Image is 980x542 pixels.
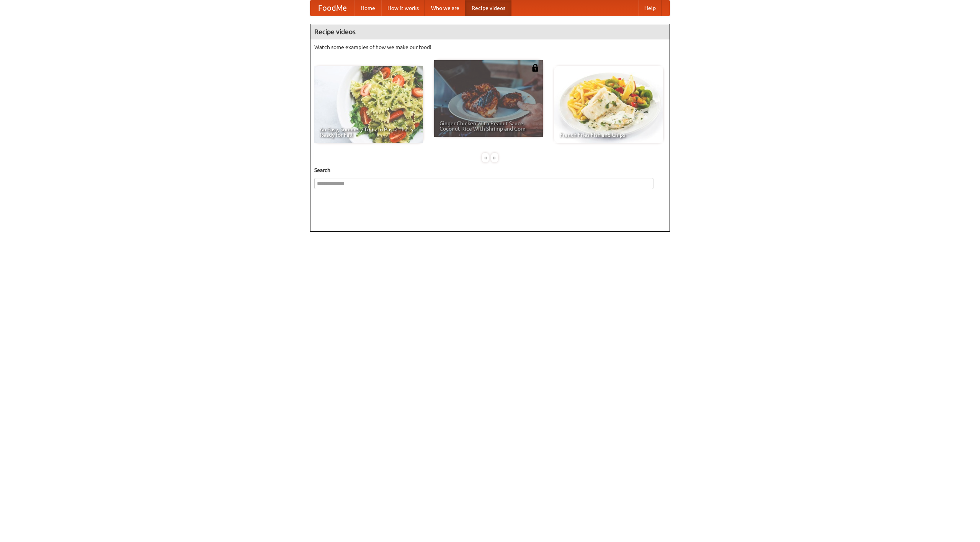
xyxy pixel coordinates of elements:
[491,153,498,162] div: »
[314,43,666,51] p: Watch some examples of how we make our food!
[560,132,658,138] span: French Fries Fish and Chips
[381,0,425,16] a: How it works
[425,0,465,16] a: Who we are
[354,0,381,16] a: Home
[314,66,423,143] a: An Easy, Summery Tomato Pasta That's Ready for Fall
[638,0,662,16] a: Help
[482,153,489,162] div: «
[554,66,663,143] a: French Fries Fish and Chips
[320,127,418,138] span: An Easy, Summery Tomato Pasta That's Ready for Fall
[310,0,354,16] a: FoodMe
[531,64,539,72] img: 483408.png
[314,166,666,174] h5: Search
[465,0,511,16] a: Recipe videos
[310,24,670,39] h4: Recipe videos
